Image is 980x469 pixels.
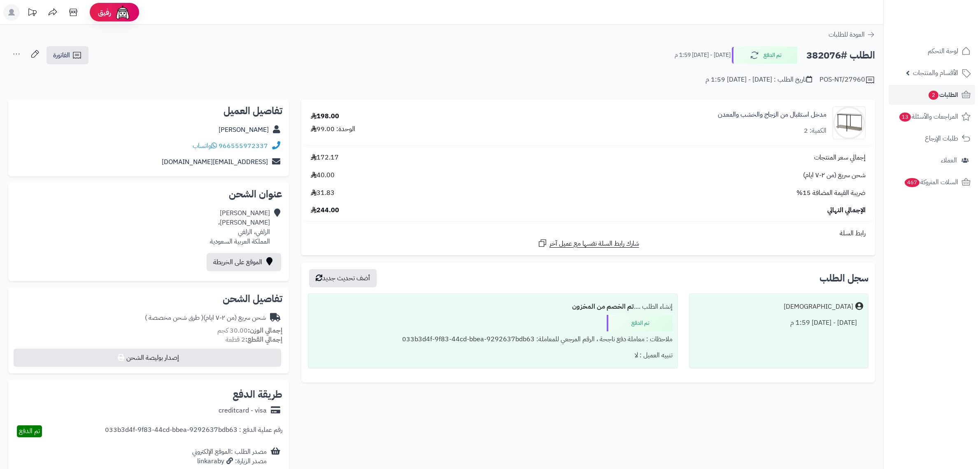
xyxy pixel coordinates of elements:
span: تم الدفع [19,426,40,436]
span: 172.17 [311,153,339,162]
h2: تفاصيل العميل [15,106,282,116]
strong: إجمالي القطع: [245,335,282,345]
span: 244.00 [311,206,339,215]
div: إنشاء الطلب .... [313,299,673,315]
span: طلبات الإرجاع [925,133,958,144]
img: logo-2.png [924,19,972,36]
span: رفيق [98,7,111,17]
span: العملاء [941,155,957,166]
small: 2 قطعة [226,335,282,345]
div: 198.00 [311,112,339,121]
a: 966555972337 [219,141,268,151]
span: الإجمالي النهائي [827,206,866,215]
h3: سجل الطلب [819,273,868,283]
span: السلات المتروكة [904,176,958,188]
div: creditcard - visa [219,406,267,415]
span: ضريبة القيمة المضافة 15% [796,188,866,198]
div: رابط السلة [305,229,872,238]
a: السلات المتروكة467 [889,172,975,192]
div: رقم عملية الدفع : 033b3d4f-9f83-44cd-bbea-9292637bdb63 [105,425,282,437]
div: مصدر الزيارة: linkaraby [192,457,267,466]
button: تم الدفع [732,47,798,64]
strong: إجمالي الوزن: [248,326,282,335]
span: 13 [899,113,911,122]
div: [DATE] - [DATE] 1:59 م [694,315,863,331]
span: ( طرق شحن مخصصة ) [145,313,203,323]
span: 31.83 [311,188,335,198]
a: لوحة التحكم [889,41,975,61]
div: [DEMOGRAPHIC_DATA] [784,302,853,312]
span: 467 [904,178,919,188]
span: المراجعات والأسئلة [899,111,958,122]
small: 30.00 كجم [217,326,282,335]
a: [PERSON_NAME] [219,125,269,135]
div: تنبيه العميل : لا [313,347,673,363]
small: [DATE] - [DATE] 1:59 م [675,51,731,59]
span: إجمالي سعر المنتجات [814,153,866,162]
a: واتساب [193,141,217,151]
span: 2 [929,91,939,100]
div: [PERSON_NAME] [PERSON_NAME]، الزلفي، الزلفي المملكة العربية السعودية [210,209,270,246]
div: ملاحظات : معاملة دفع ناجحة ، الرقم المرجعي للمعاملة: 033b3d4f-9f83-44cd-bbea-9292637bdb63 [313,331,673,347]
span: الفاتورة [53,50,70,60]
span: لوحة التحكم [928,45,958,57]
button: أضف تحديث جديد [309,269,377,287]
a: الفاتورة [47,46,88,64]
a: الموقع على الخريطة [207,253,281,271]
img: ai-face.png [114,4,131,21]
a: العملاء [889,150,975,170]
h2: عنوان الشحن [15,189,282,199]
div: POS-NT/27960 [819,75,875,85]
h2: طريقة الدفع [233,389,282,399]
span: 40.00 [311,171,335,180]
div: تاريخ الطلب : [DATE] - [DATE] 1:59 م [705,75,812,84]
span: شحن سريع (من ٢-٧ ايام) [803,171,866,180]
div: تم الدفع [607,315,673,331]
div: مصدر الطلب :الموقع الإلكتروني [192,447,267,466]
b: تم الخصم من المخزون [572,302,634,312]
button: إصدار بوليصة الشحن [14,349,281,367]
a: شارك رابط السلة نفسها مع عميل آخر [538,238,639,249]
h2: تفاصيل الشحن [15,294,282,304]
div: الكمية: 2 [804,126,826,136]
a: المراجعات والأسئلة13 [889,107,975,127]
span: الطلبات [928,89,958,101]
a: طلبات الإرجاع [889,129,975,148]
a: العودة للطلبات [829,30,875,40]
div: الوحدة: 99.00 [311,124,355,134]
a: تحديثات المنصة [22,4,42,23]
img: 1742332971-1-90x90.jpg [833,106,865,139]
h2: الطلب #382076 [806,47,875,64]
a: الطلبات2 [889,85,975,105]
span: شارك رابط السلة نفسها مع عميل آخر [549,239,639,249]
span: الأقسام والمنتجات [913,67,958,79]
span: العودة للطلبات [829,30,865,40]
a: [EMAIL_ADDRESS][DOMAIN_NAME] [162,157,268,167]
a: مدخل استقبال من الزجاج والخشب والمعدن [718,110,826,120]
div: شحن سريع (من ٢-٧ ايام) [145,313,266,323]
